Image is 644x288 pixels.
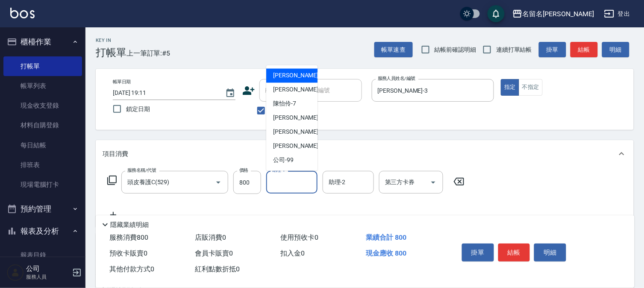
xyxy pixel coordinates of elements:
[273,142,327,151] span: [PERSON_NAME] -22
[3,175,82,194] a: 現場電腦打卡
[602,42,629,58] button: 明細
[501,79,519,96] button: 指定
[366,233,406,241] span: 業績合計 800
[534,244,566,262] button: 明細
[462,244,494,262] button: 掛單
[273,128,327,137] span: [PERSON_NAME] -22
[539,42,566,58] button: 掛單
[570,42,598,58] button: 結帳
[496,45,532,54] span: 連續打單結帳
[3,31,82,53] button: 櫃檯作業
[601,6,634,22] button: 登出
[273,85,323,94] span: [PERSON_NAME] -3
[374,42,413,58] button: 帳單速查
[3,56,82,76] a: 打帳單
[127,167,156,173] label: 服務名稱/代號
[7,264,24,281] img: Person
[273,114,327,123] span: [PERSON_NAME] -21
[3,115,82,135] a: 材料自購登錄
[239,167,248,173] label: 價格
[113,86,217,100] input: YYYY/MM/DD hh:mm
[498,244,530,262] button: 結帳
[3,155,82,175] a: 排班表
[3,76,82,96] a: 帳單列表
[195,249,233,257] span: 會員卡販賣 0
[435,45,476,54] span: 結帳前確認明細
[195,265,240,273] span: 紅利點數折抵 0
[109,233,148,241] span: 服務消費 800
[273,71,323,80] span: [PERSON_NAME] -1
[378,75,415,82] label: 服務人員姓名/編號
[3,96,82,115] a: 現金收支登錄
[488,5,505,22] button: save
[3,198,82,220] button: 預約管理
[109,249,147,257] span: 預收卡販賣 0
[523,9,594,19] div: 名留名[PERSON_NAME]
[220,83,241,103] button: Choose date, selected date is 2025-09-06
[280,249,305,257] span: 扣入金 0
[509,5,597,23] button: 名留名[PERSON_NAME]
[3,135,82,155] a: 每日結帳
[195,233,226,241] span: 店販消費 0
[103,150,128,159] p: 項目消費
[280,233,318,241] span: 使用預收卡 0
[3,220,82,242] button: 報表及分析
[273,100,296,109] span: 陳怡伶 -7
[26,264,70,273] h5: 公司
[109,265,154,273] span: 其他付款方式 0
[126,105,150,114] span: 鎖定日期
[212,176,225,189] button: Open
[96,47,126,59] h3: 打帳單
[96,140,634,168] div: 項目消費
[273,156,294,165] span: 公司 -99
[3,245,82,265] a: 報表目錄
[96,38,126,43] h2: Key In
[113,79,131,85] label: 帳單日期
[426,176,440,189] button: Open
[126,48,171,59] span: 上一筆訂單:#5
[519,79,543,96] button: 不指定
[26,273,70,281] p: 服務人員
[10,8,35,18] img: Logo
[110,220,149,229] p: 隱藏業績明細
[366,249,406,257] span: 現金應收 800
